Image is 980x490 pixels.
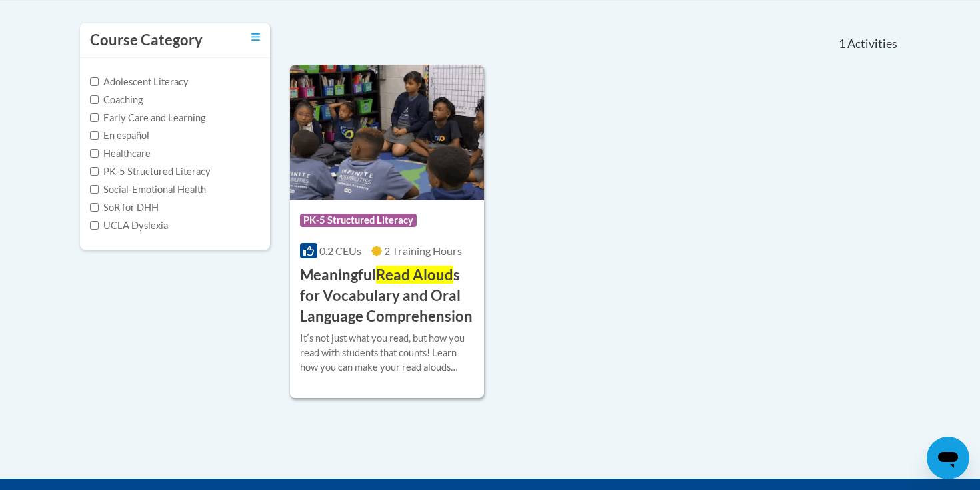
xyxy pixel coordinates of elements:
[384,244,462,257] span: 2 Training Hours
[847,37,897,51] span: Activities
[90,182,206,197] label: Social-Emotional Health
[319,244,361,257] span: 0.2 CEUs
[90,200,159,215] label: SoR for DHH
[90,77,99,86] input: Checkbox for Options
[376,266,453,284] span: Read Aloud
[90,75,189,89] label: Adolescent Literacy
[300,214,417,227] span: PK-5 Structured Literacy
[927,437,969,479] iframe: Button to launch messaging window
[90,93,143,107] label: Coaching
[300,265,474,326] h3: Meaningful s for Vocabulary and Oral Language Comprehension
[90,149,99,158] input: Checkbox for Options
[90,113,99,122] input: Checkbox for Options
[90,146,151,161] label: Healthcare
[90,185,99,194] input: Checkbox for Options
[90,111,205,125] label: Early Care and Learning
[90,221,99,230] input: Checkbox for Options
[90,167,99,176] input: Checkbox for Options
[839,37,845,51] span: 1
[90,131,99,140] input: Checkbox for Options
[90,164,211,179] label: PK-5 Structured Literacy
[251,30,260,45] a: Toggle collapse
[290,65,484,398] a: Course LogoPK-5 Structured Literacy0.2 CEUs2 Training Hours MeaningfulRead Alouds for Vocabulary ...
[90,218,168,233] label: UCLA Dyslexia
[90,95,99,104] input: Checkbox for Options
[90,203,99,212] input: Checkbox for Options
[300,331,474,375] div: Itʹs not just what you read, but how you read with students that counts! Learn how you can make y...
[90,128,149,143] label: En español
[290,65,484,200] img: Course Logo
[90,30,203,51] h3: Course Category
